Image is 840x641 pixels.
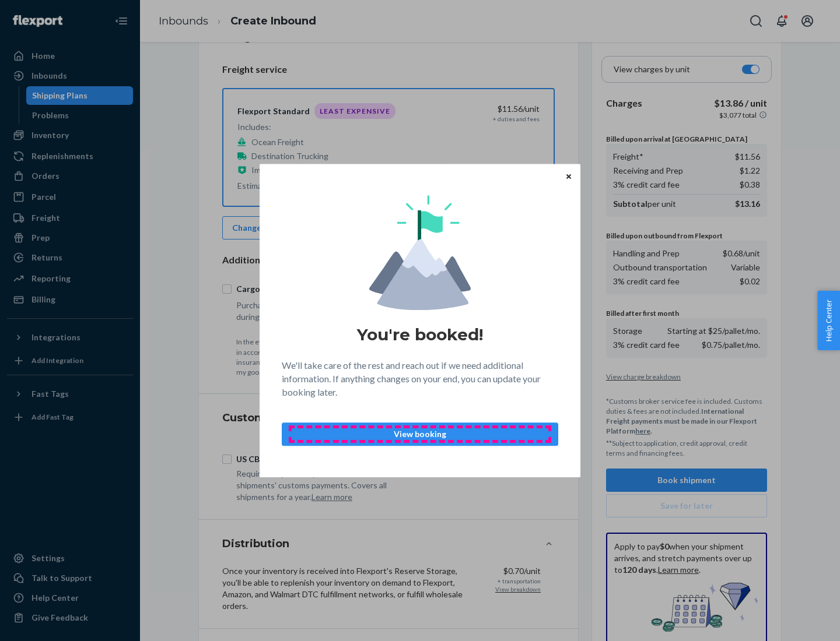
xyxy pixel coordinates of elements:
p: View booking [292,428,548,440]
button: Close [563,170,575,182]
h1: You're booked! [357,324,483,345]
img: svg+xml,%3Csvg%20viewBox%3D%220%200%20174%20197%22%20fill%3D%22none%22%20xmlns%3D%22http%3A%2F%2F... [369,195,471,310]
p: We'll take care of the rest and reach out if we need additional information. If anything changes ... [282,359,558,399]
button: View booking [282,422,558,446]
